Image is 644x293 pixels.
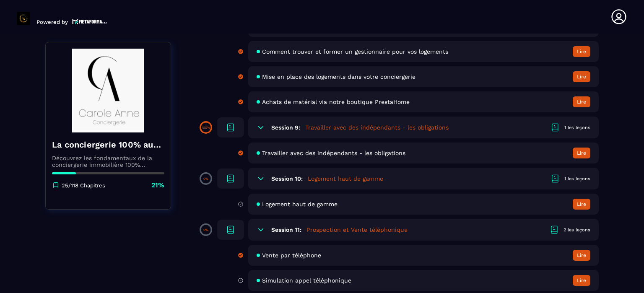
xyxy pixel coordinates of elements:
[564,124,590,131] div: 1 les leçons
[151,181,164,190] p: 21%
[262,73,415,80] span: Mise en place des logements dans votre conciergerie
[52,49,164,132] img: banner
[308,174,383,183] h5: Logement haut de gamme
[203,228,208,232] p: 0%
[271,226,301,233] h6: Session 11:
[262,150,405,156] span: Travailler avec des indépendants - les obligations
[306,226,408,234] h5: Prospection et Vente téléphonique
[262,252,321,259] span: Vente par téléphone
[573,46,590,57] button: Lire
[202,126,210,130] p: 100%
[271,124,300,131] h6: Session 9:
[573,275,590,286] button: Lire
[573,71,590,82] button: Lire
[262,99,410,105] span: Achats de matérial via notre boutique PrestaHome
[563,227,590,233] div: 2 les leçons
[573,148,590,158] button: Lire
[36,19,68,25] p: Powered by
[305,123,449,132] h5: Travailler avec des indépendants - les obligations
[17,12,30,25] img: logo-branding
[62,182,105,189] p: 25/118 Chapitres
[203,177,208,181] p: 0%
[573,250,590,261] button: Lire
[262,277,351,284] span: Simulation appel téléphonique
[564,176,590,182] div: 1 les leçons
[271,175,303,182] h6: Session 10:
[52,155,164,168] p: Découvrez les fondamentaux de la conciergerie immobilière 100% automatisée. Cette formation est c...
[262,48,448,55] span: Comment trouver et former un gestionnaire pour vos logements
[573,96,590,107] button: Lire
[573,199,590,210] button: Lire
[72,18,107,25] img: logo
[52,139,164,150] h4: La conciergerie 100% automatisée
[262,201,338,207] span: Logement haut de gamme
